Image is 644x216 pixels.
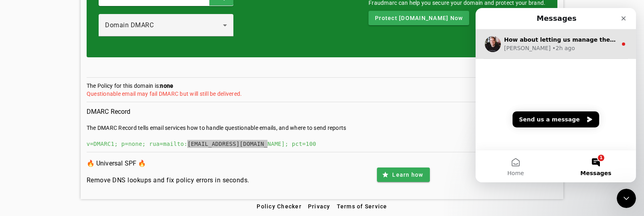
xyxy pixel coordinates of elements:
section: The Policy for this domain is: [87,82,558,102]
h4: Remove DNS lookups and fix policy errors in seconds. [87,176,249,185]
span: Privacy [308,203,330,210]
h3: 🔥 Universal SPF 🔥 [87,158,249,169]
div: [PERSON_NAME] [28,36,75,44]
button: Learn how [377,168,429,182]
button: Protect [DOMAIN_NAME] Now [369,11,469,25]
iframe: Intercom live chat [476,8,636,182]
span: Terms of Service [337,203,387,210]
span: Home [32,162,48,168]
strong: none [160,83,173,89]
button: Send us a message [37,103,124,119]
span: Protect [DOMAIN_NAME] Now [375,14,463,22]
button: Privacy [305,199,334,214]
button: Policy Checker [253,199,305,214]
div: Questionable email may fail DMARC but will still be delivered. [87,90,558,98]
span: Domain DMARC [105,21,154,29]
div: • 2h ago [77,36,99,44]
iframe: Intercom live chat [617,189,636,208]
div: The DMARC Record tells email services how to handle questionable emails, and where to send reports [87,124,558,132]
button: Terms of Service [334,199,391,214]
h3: DMARC Record [87,106,558,117]
span: Policy Checker [257,203,302,210]
button: Messages [80,142,160,174]
span: How about letting us manage these tricky policies for you? [28,28,215,35]
span: Messages [105,162,136,168]
span: Learn how [392,171,423,179]
div: v=DMARC1; p=none; rua=mailto:[EMAIL_ADDRESS][DOMAIN_NAME]; pct=100 [87,140,558,148]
